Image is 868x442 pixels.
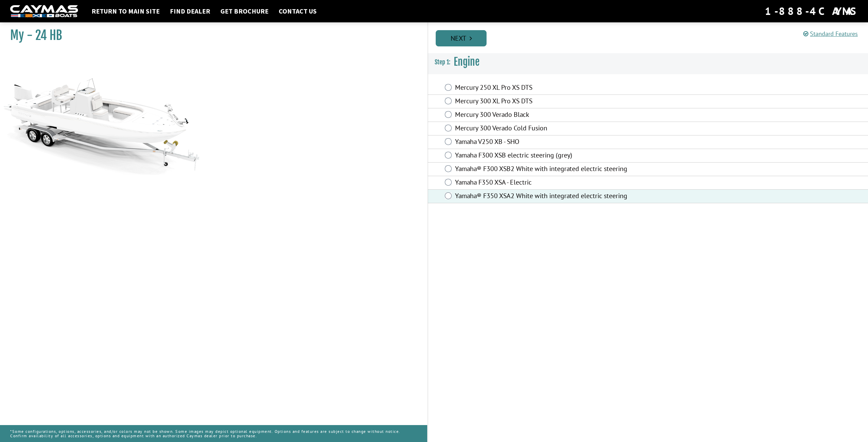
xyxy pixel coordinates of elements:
[275,7,320,16] a: Contact Us
[455,97,703,107] label: Mercury 300 XL Pro XS DTS
[88,7,163,16] a: Return to main site
[10,5,78,18] img: white-logo-c9c8dbefe5ff5ceceb0f0178aa75bf4bb51f6bca0971e226c86eb53dfe498488.png
[455,165,703,174] label: Yamaha® F300 XSB2 White with integrated electric steering
[10,28,410,43] h1: My - 24 HB
[765,4,858,19] div: 1-888-4CAYMAS
[455,124,703,134] label: Mercury 300 Verado Cold Fusion
[10,426,417,441] p: *Some configurations, options, accessories, and/or colors may not be shown. Some images may depic...
[455,192,703,202] label: Yamaha® F350 XSA2 White with integrated electric steering
[434,29,868,46] ul: Pagination
[455,138,703,147] label: Yamaha V250 XB - SHO
[455,178,703,188] label: Yamaha F350 XSA - Electric
[436,30,487,46] a: Next
[455,151,703,161] label: Yamaha F300 XSB electric steering (grey)
[217,7,272,16] a: Get Brochure
[455,110,703,120] label: Mercury 300 Verado Black
[455,83,703,93] label: Mercury 250 XL Pro XS DTS
[803,30,858,38] a: Standard Features
[166,7,214,16] a: Find Dealer
[428,49,868,75] h3: Engine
